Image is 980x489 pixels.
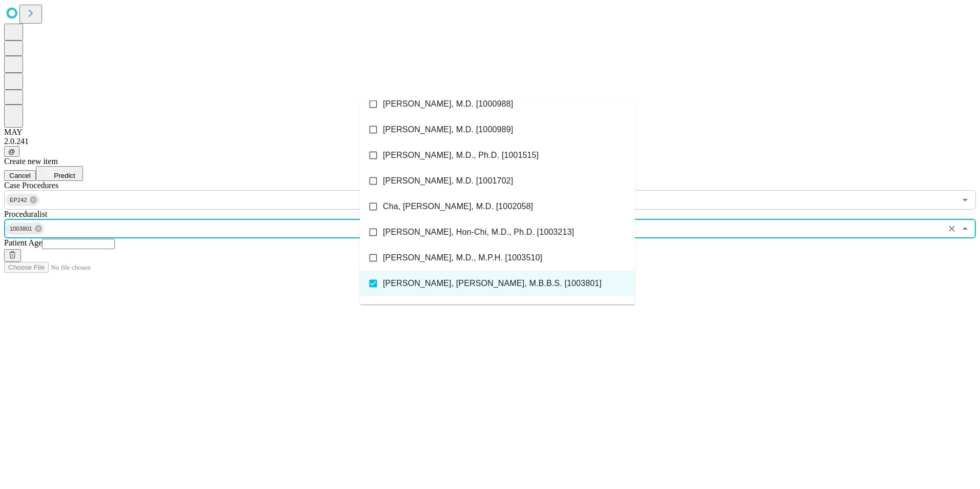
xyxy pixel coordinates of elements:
[945,221,959,236] button: Clear
[958,193,972,207] button: Open
[383,226,574,238] span: [PERSON_NAME], Hon-Chi, M.D., Ph.D. [1003213]
[383,175,513,187] span: [PERSON_NAME], M.D. [1001702]
[6,194,31,206] span: EP242
[4,137,976,146] div: 2.0.241
[8,148,15,155] span: @
[383,303,537,315] span: Kapa, [PERSON_NAME], M.D. [1003995]
[383,149,539,161] span: [PERSON_NAME], M.D., Ph.D. [1001515]
[383,98,513,110] span: [PERSON_NAME], M.D. [1000988]
[54,172,75,179] span: Predict
[4,170,36,181] button: Cancel
[9,172,31,179] span: Cancel
[383,124,513,136] span: [PERSON_NAME], M.D. [1000989]
[4,238,42,247] span: Patient Age
[383,252,542,264] span: [PERSON_NAME], M.D., M.P.H. [1003510]
[4,128,976,137] div: MAY
[383,277,602,290] span: [PERSON_NAME], [PERSON_NAME], M.B.B.S. [1003801]
[6,223,36,235] span: 1003801
[4,157,58,166] span: Create new item
[958,221,972,236] button: Close
[383,200,533,213] span: Cha, [PERSON_NAME], M.D. [1002058]
[4,181,58,190] span: Scheduled Procedure
[36,166,83,181] button: Predict
[6,222,45,235] div: 1003801
[6,194,39,206] div: EP242
[4,210,47,218] span: Proceduralist
[4,146,19,157] button: @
